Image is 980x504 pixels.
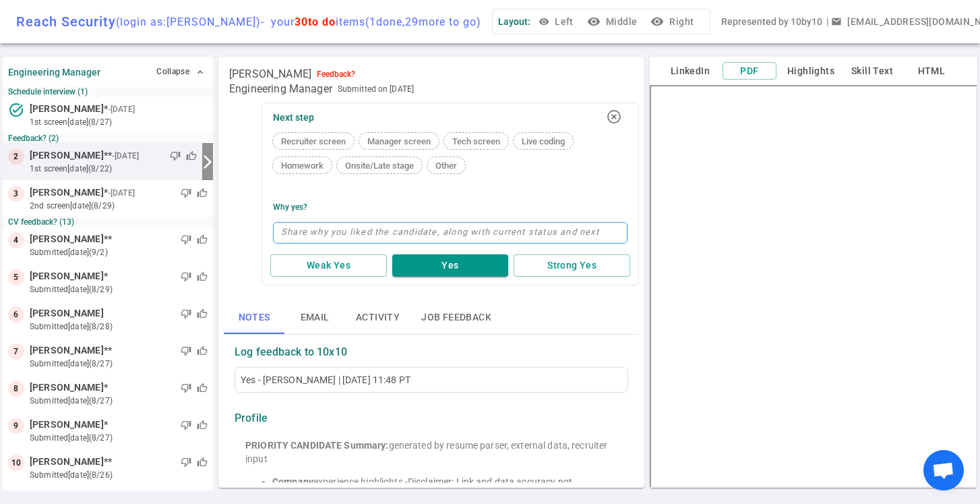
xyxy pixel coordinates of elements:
span: thumb_up [197,271,208,282]
button: Left [536,9,579,34]
strong: Company [272,476,313,487]
span: Other [430,161,462,171]
li: experience highlights - [272,475,617,502]
div: 5 [8,269,24,285]
div: 3 [8,186,24,202]
div: 7 [8,343,24,360]
small: 1st Screen [DATE] (8/27) [30,116,208,128]
span: expand_less [195,67,206,78]
div: Reach Security [16,13,481,30]
small: submitted [DATE] (9/2) [30,246,208,258]
strong: Profile [235,412,268,425]
span: [PERSON_NAME] [30,306,104,320]
span: Homework [276,161,329,171]
i: visibility [587,15,601,28]
span: thumb_down [181,271,191,282]
div: Why Yes? [273,202,307,212]
span: [PERSON_NAME] [30,455,104,469]
small: Feedback? (2) [8,134,208,143]
span: [PERSON_NAME] [30,186,104,200]
span: visibility [539,16,549,27]
span: Layout: [498,16,530,27]
div: Yes - [PERSON_NAME] | [DATE] 11:48 PT [241,373,622,387]
span: [PERSON_NAME] [30,418,104,432]
span: thumb_down [181,234,191,245]
i: visibility [650,15,664,28]
i: highlight_off [606,109,622,125]
span: Disclaimer: Link and data accuracy not guaranteed. [272,476,574,501]
span: Tech screen [447,136,506,146]
button: Yes [392,254,509,277]
span: Recruiter screen [276,136,351,146]
span: thumb_down [181,188,191,198]
div: 6 [8,306,24,323]
span: thumb_up [197,308,208,319]
span: [PERSON_NAME] [30,381,104,395]
div: 10 [8,455,24,471]
button: Skill Text [845,63,899,80]
button: Collapse [153,62,208,82]
div: basic tabs example [224,302,639,334]
button: Notes [224,302,284,334]
small: - [DATE] [108,103,135,115]
span: 30 to do [295,16,336,28]
strong: Engineering Manager [8,67,100,78]
small: submitted [DATE] (8/26) [30,469,208,481]
strong: Log feedback to 10x10 [235,345,347,359]
div: 2 [8,148,24,165]
small: submitted [DATE] (8/27) [30,358,208,370]
span: email [831,16,842,27]
small: submitted [DATE] (8/29) [30,283,208,296]
span: [PERSON_NAME] [30,148,104,163]
button: Strong Yes [514,254,630,277]
div: Feedback? [317,69,355,79]
small: - [DATE] [112,150,139,162]
button: HTML [905,63,958,80]
small: 1st Screen [DATE] (8/22) [30,163,197,175]
button: visibilityMiddle [584,9,642,34]
span: Submitted on [DATE] [338,82,414,96]
span: thumb_down [181,457,191,468]
span: thumb_up [197,345,208,356]
span: thumb_up [197,420,208,430]
iframe: candidate_document_preview__iframe [650,85,977,488]
small: 2nd Screen [DATE] (8/29) [30,200,208,212]
i: task_alt [8,102,24,118]
small: Schedule interview (1) [8,87,208,96]
span: - your items ( 1 done, 29 more to go) [261,16,481,28]
span: [PERSON_NAME] [30,232,104,246]
button: Highlights [782,63,840,80]
span: thumb_down [181,383,191,393]
span: thumb_up [197,383,208,393]
div: 4 [8,232,24,248]
button: highlight_off [601,103,627,130]
span: thumb_down [170,150,181,161]
small: submitted [DATE] (8/27) [30,395,208,407]
i: arrow_forward_ios [200,154,216,170]
button: Job feedback [410,302,502,334]
button: visibilityRight [648,9,699,34]
span: Live coding [516,136,570,146]
span: [PERSON_NAME] [30,102,104,116]
span: thumb_up [186,150,197,161]
span: Manager screen [362,136,436,146]
a: Open chat [923,450,964,491]
button: PDF [723,62,776,80]
small: submitted [DATE] (8/28) [30,320,208,333]
button: Email [284,302,345,334]
span: thumb_down [181,345,191,356]
span: Next step [273,112,314,123]
span: thumb_up [197,457,208,468]
span: thumb_down [181,420,191,430]
small: submitted [DATE] (8/27) [30,432,208,444]
span: [PERSON_NAME] [30,343,104,358]
span: (login as: [PERSON_NAME] ) [116,16,261,28]
div: 8 [8,381,24,397]
span: thumb_up [197,188,208,198]
span: Onsite/Late stage [340,161,419,171]
button: Weak Yes [270,254,387,277]
span: [PERSON_NAME] [229,67,311,81]
span: Engineering Manager [229,82,332,96]
small: - [DATE] [108,187,135,199]
small: CV feedback? (13) [8,217,208,227]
